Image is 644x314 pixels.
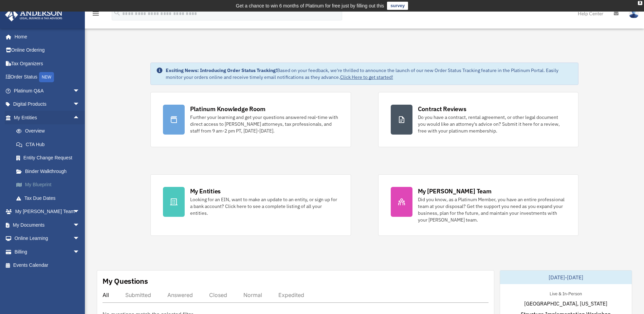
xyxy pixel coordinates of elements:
div: Platinum Knowledge Room [190,105,265,113]
div: Closed [209,292,227,298]
div: My Questions [103,276,148,286]
span: arrow_drop_down [73,232,87,246]
a: My Documentsarrow_drop_down [5,218,90,232]
a: survey [387,2,408,10]
a: Order StatusNEW [5,70,90,84]
div: Submitted [125,292,151,298]
div: Expedited [278,292,304,298]
i: search [113,9,121,17]
a: Tax Organizers [5,57,90,70]
a: Events Calendar [5,259,90,272]
a: Click Here to get started! [340,74,393,80]
img: User Pic [629,8,639,18]
div: NEW [39,72,54,82]
img: Anderson Advisors Platinum Portal [3,8,65,21]
a: Online Ordering [5,43,90,57]
div: close [638,1,642,5]
a: CTA Hub [10,138,90,151]
a: My Entitiesarrow_drop_up [5,111,90,124]
span: arrow_drop_down [73,218,87,232]
div: My Entities [190,187,221,195]
a: Online Learningarrow_drop_down [5,232,90,245]
strong: Exciting News: Introducing Order Status Tracking! [166,67,277,73]
span: arrow_drop_down [73,98,87,111]
a: Platinum Knowledge Room Further your learning and get your questions answered real-time with dire... [150,92,351,147]
div: Normal [243,292,262,298]
div: Answered [167,292,193,298]
a: Home [5,30,87,43]
span: arrow_drop_up [73,111,87,125]
a: Overview [10,124,90,138]
a: Contract Reviews Do you have a contract, rental agreement, or other legal document you would like... [378,92,579,147]
a: My [PERSON_NAME] Team Did you know, as a Platinum Member, you have an entire professional team at... [378,174,579,236]
a: Tax Due Dates [10,191,90,205]
i: menu [92,10,100,18]
span: arrow_drop_down [73,205,87,219]
div: Based on your feedback, we're thrilled to announce the launch of our new Order Status Tracking fe... [166,67,573,81]
div: Did you know, as a Platinum Member, you have an entire professional team at your disposal? Get th... [418,196,566,223]
div: Do you have a contract, rental agreement, or other legal document you would like an attorney's ad... [418,114,566,134]
a: Billingarrow_drop_down [5,245,90,259]
div: [DATE]-[DATE] [500,271,632,284]
a: My [PERSON_NAME] Teamarrow_drop_down [5,205,90,219]
div: All [103,292,109,298]
div: Contract Reviews [418,105,466,113]
a: Platinum Q&Aarrow_drop_down [5,84,90,98]
span: [GEOGRAPHIC_DATA], [US_STATE] [524,299,607,308]
a: My Blueprint [10,178,90,192]
a: Entity Change Request [10,151,90,165]
div: My [PERSON_NAME] Team [418,187,492,195]
span: arrow_drop_down [73,84,87,98]
a: Binder Walkthrough [10,164,90,178]
a: Digital Productsarrow_drop_down [5,98,90,111]
div: Live & In-Person [544,290,587,297]
div: Looking for an EIN, want to make an update to an entity, or sign up for a bank account? Click her... [190,196,338,216]
div: Further your learning and get your questions answered real-time with direct access to [PERSON_NAM... [190,114,338,134]
a: My Entities Looking for an EIN, want to make an update to an entity, or sign up for a bank accoun... [150,174,351,236]
a: menu [92,12,100,18]
span: arrow_drop_down [73,245,87,259]
div: Get a chance to win 6 months of Platinum for free just by filling out this [236,2,384,10]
